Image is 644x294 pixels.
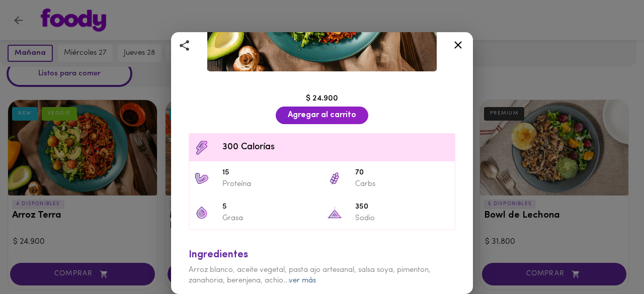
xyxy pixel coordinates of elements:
[327,205,342,220] img: 350 Sodio
[355,179,450,189] p: Carbs
[194,205,209,220] img: 5 Grasa
[189,266,431,284] span: Arroz blanco, aceite vegetal, pasta ajo artesanal, salsa soya, pimenton, zanahoria, berenjena, ac...
[586,236,634,284] iframe: Messagebird Livechat Widget
[355,213,450,224] p: Sodio
[355,167,450,179] span: 70
[222,213,317,224] p: Grasa
[222,167,317,179] span: 15
[289,277,316,284] a: ver más
[327,171,342,186] img: 70 Carbs
[222,179,317,189] p: Proteína
[355,202,450,213] span: 350
[276,107,368,124] button: Agregar al carrito
[189,248,455,262] div: Ingredientes
[222,141,450,154] span: 300 Calorías
[288,111,356,120] span: Agregar al carrito
[184,93,460,105] div: $ 24.900
[222,202,317,213] span: 5
[194,140,209,155] img: Contenido calórico
[194,171,209,186] img: 15 Proteína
